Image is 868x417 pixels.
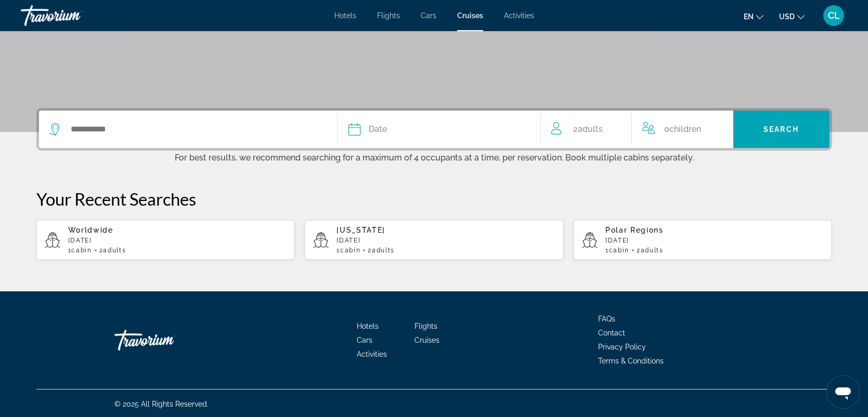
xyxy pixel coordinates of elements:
[71,247,92,254] span: cabin
[457,11,483,20] a: Cruises
[68,247,92,254] span: 1
[779,12,795,21] span: USD
[334,11,356,20] a: Hotels
[733,111,830,148] button: Search
[744,9,763,24] button: Change language
[305,220,563,260] button: [US_STATE][DATE]1cabin2Adults
[669,124,701,134] span: Children
[336,237,555,244] p: [DATE]
[637,247,664,254] span: 2
[336,247,360,254] span: 1
[826,375,860,409] iframe: Button to launch messaging window
[828,10,840,21] span: CL
[598,343,646,351] a: Privacy Policy
[39,111,830,148] div: Search widget
[340,247,360,254] span: cabin
[114,400,209,408] span: © 2025 All Rights Reserved.
[605,237,824,244] p: [DATE]
[103,247,126,254] span: Adults
[598,329,625,337] a: Contact
[541,111,733,148] button: Travelers: 2 adults, 0 children
[348,111,530,148] button: Date
[573,122,603,137] span: 2
[578,124,603,134] span: Adults
[36,189,832,209] p: Your Recent Searches
[820,5,847,26] button: User Menu
[336,226,385,234] span: [US_STATE]
[21,2,125,29] a: Travorium
[68,226,113,234] span: Worldwide
[377,11,400,20] a: Flights
[598,357,664,365] a: Terms & Conditions
[357,350,387,358] a: Activities
[779,9,805,24] button: Change currency
[414,336,439,344] a: Cruises
[763,125,799,133] span: Search
[744,12,754,21] span: en
[609,247,629,254] span: cabin
[605,247,629,254] span: 1
[605,226,664,234] span: Polar Regions
[357,336,372,344] a: Cars
[99,247,126,254] span: 2
[598,315,615,323] a: FAQs
[414,322,437,330] a: Flights
[36,151,832,163] p: For best results, we recommend searching for a maximum of 4 occupants at a time, per reservation....
[421,11,436,20] a: Cars
[36,220,295,260] button: Worldwide[DATE]1cabin2Adults
[368,247,395,254] span: 2
[504,11,534,20] a: Activities
[641,247,664,254] span: Adults
[574,220,832,260] button: Polar Regions[DATE]1cabin2Adults
[68,237,287,244] p: [DATE]
[114,325,218,356] a: Travorium
[369,122,387,137] span: Date
[664,122,701,137] span: 0
[357,322,379,330] a: Hotels
[372,247,395,254] span: Adults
